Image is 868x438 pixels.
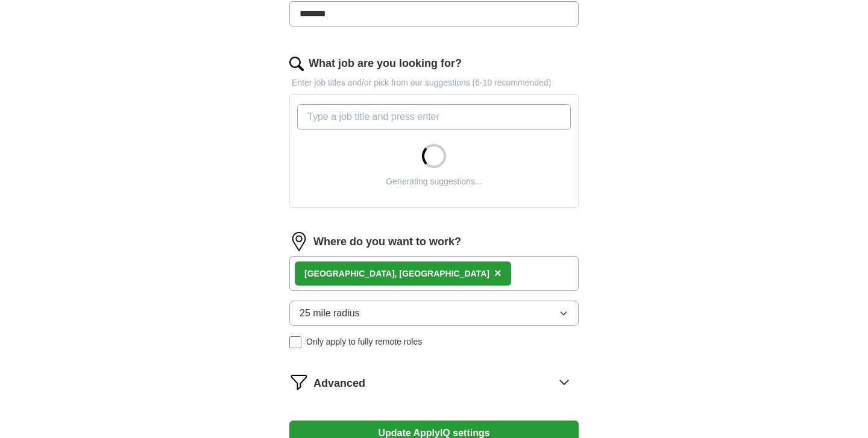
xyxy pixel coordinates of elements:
[386,175,482,188] div: Generating suggestions...
[494,266,502,280] span: ×
[309,55,462,72] label: What job are you looking for?
[313,234,461,250] label: Where do you want to work?
[297,104,571,130] input: Type a job title and press enter
[289,301,579,326] button: 25 mile radius
[289,77,579,89] p: Enter job titles and/or pick from our suggestions (6-10 recommended)
[494,264,502,283] button: ×
[304,267,489,280] div: [GEOGRAPHIC_DATA], [GEOGRAPHIC_DATA]
[306,336,422,348] span: Only apply to fully remote roles
[289,232,309,251] img: location.png
[313,375,365,392] span: Advanced
[289,336,301,348] input: Only apply to fully remote roles
[289,372,309,392] img: filter
[300,306,360,321] span: 25 mile radius
[289,57,304,71] img: search.png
